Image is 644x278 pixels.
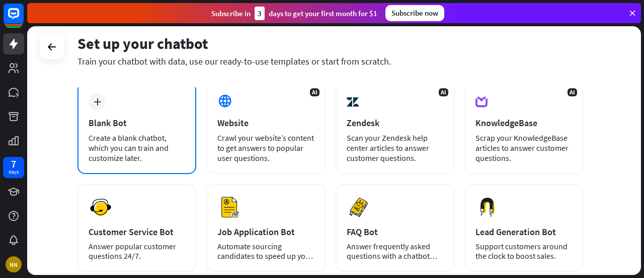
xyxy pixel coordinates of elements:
[89,117,185,129] div: Blank Bot
[94,98,101,105] i: plus
[89,226,185,238] div: Customer Service Bot
[347,226,443,238] div: FAQ Bot
[211,7,377,20] div: Subscribe in days to get your first month for $1
[347,242,443,261] div: Answer frequently asked questions with a chatbot and save your time.
[475,242,572,261] div: Support customers around the clock to boost sales.
[217,133,314,163] div: Crawl your website’s content to get answers to popular user questions.
[475,117,572,129] div: KnowledgeBase
[255,7,265,20] div: 3
[439,88,448,96] span: AI
[347,117,443,129] div: Zendesk
[11,159,16,169] div: 7
[568,88,577,96] span: AI
[3,157,24,178] a: 7 days
[347,133,443,163] div: Scan your Zendesk help center articles to answer customer questions.
[89,242,185,261] div: Answer popular customer questions 24/7.
[77,55,583,67] div: Train your chatbot with data, use our ready-to-use templates or start from scratch.
[6,256,22,272] div: NN
[217,226,314,238] div: Job Application Bot
[217,242,314,261] div: Automate sourcing candidates to speed up your hiring process.
[475,226,572,238] div: Lead Generation Bot
[385,5,444,21] div: Subscribe now
[77,34,583,53] div: Set up your chatbot
[475,133,572,163] div: Scrap your KnowledgeBase articles to answer customer questions.
[9,169,19,176] div: days
[310,88,319,96] span: AI
[217,117,314,129] div: Website
[8,4,38,34] button: Open LiveChat chat widget
[89,133,185,163] div: Create a blank chatbot, which you can train and customize later.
